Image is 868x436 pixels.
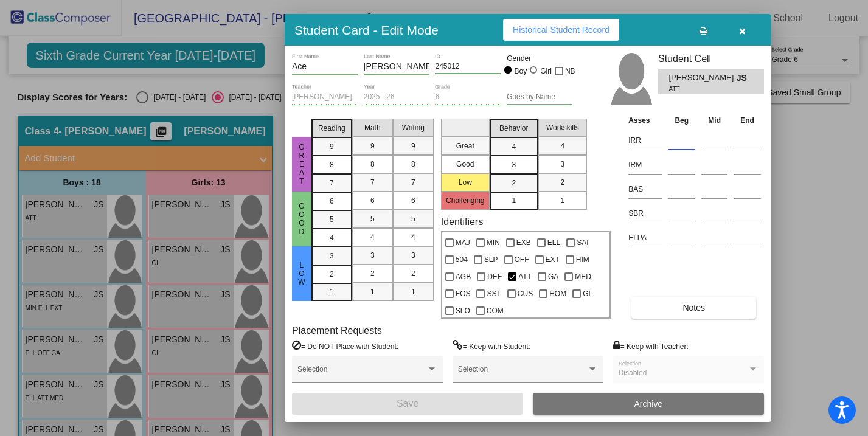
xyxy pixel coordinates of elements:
span: 2 [512,178,516,189]
button: Save [292,393,523,415]
th: Mid [698,114,731,127]
span: 5 [411,213,415,224]
span: HOM [549,286,566,301]
span: 2 [411,268,415,279]
span: 4 [512,141,516,152]
h3: Student Card - Edit Mode [294,22,439,38]
h3: Student Cell [658,53,764,64]
span: 6 [330,196,334,207]
span: Reading [318,123,345,134]
input: assessment [628,180,662,198]
label: = Do NOT Place with Student: [292,340,398,352]
input: teacher [292,93,358,102]
span: Workskills [546,122,579,133]
span: MED [575,269,591,284]
span: NB [565,64,575,78]
span: 504 [456,252,468,267]
span: Save [397,398,418,409]
span: 5 [330,214,334,225]
span: Writing [402,122,425,133]
span: 1 [370,286,375,297]
span: 6 [411,195,415,206]
button: Historical Student Record [503,19,619,41]
span: 9 [370,140,375,151]
span: DEF [487,269,502,284]
span: MIN [487,235,500,250]
span: 4 [330,232,334,243]
div: Boy [514,66,527,77]
input: assessment [628,229,662,247]
th: End [731,114,764,127]
span: 1 [330,286,334,297]
input: assessment [628,156,662,174]
span: GL [583,286,592,301]
span: MAJ [456,235,470,250]
span: HIM [576,252,589,267]
span: JS [737,72,754,85]
span: 7 [330,178,334,189]
span: 1 [512,195,516,206]
span: Low [296,261,307,286]
label: = Keep with Student: [453,340,530,352]
span: 6 [370,195,375,206]
span: GA [548,269,558,284]
span: CUS [518,286,533,301]
span: SST [487,286,501,301]
span: Good [296,202,307,236]
span: Archive [634,399,663,409]
span: 9 [411,140,415,151]
span: Notes [682,303,705,313]
span: 2 [330,269,334,280]
label: Placement Requests [292,325,382,336]
span: 8 [370,159,375,170]
mat-label: Gender [507,53,572,64]
span: SLO [456,303,470,318]
span: 1 [560,195,564,206]
span: 2 [370,268,375,279]
label: Identifiers [441,216,483,227]
span: 9 [330,141,334,152]
span: 4 [560,140,564,151]
span: 5 [370,213,375,224]
span: 2 [560,177,564,188]
span: Great [296,143,307,185]
label: = Keep with Teacher: [613,340,689,352]
span: OFF [515,252,529,267]
input: assessment [628,131,662,150]
div: Girl [540,66,552,77]
input: year [364,93,429,102]
span: 8 [330,159,334,170]
span: [PERSON_NAME] [668,72,736,85]
span: 1 [411,286,415,297]
input: assessment [628,204,662,223]
span: 3 [370,250,375,261]
span: Disabled [619,369,647,377]
span: AGB [456,269,471,284]
input: goes by name [507,93,572,102]
span: 3 [330,251,334,261]
span: 4 [411,232,415,243]
span: 4 [370,232,375,243]
span: SLP [484,252,498,267]
button: Archive [533,393,764,415]
span: 3 [560,159,564,170]
span: 7 [411,177,415,188]
span: 3 [411,250,415,261]
span: Behavior [499,123,528,134]
span: ATT [668,85,727,94]
span: COM [487,303,504,318]
span: 7 [370,177,375,188]
span: Historical Student Record [513,25,609,35]
span: ATT [518,269,532,284]
span: FOS [456,286,471,301]
span: SAI [577,235,588,250]
span: Math [364,122,381,133]
span: EXT [546,252,560,267]
th: Beg [665,114,698,127]
span: EXB [516,235,531,250]
span: 8 [411,159,415,170]
input: Enter ID [435,63,501,71]
span: ELL [547,235,560,250]
input: grade [435,93,501,102]
span: 3 [512,159,516,170]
